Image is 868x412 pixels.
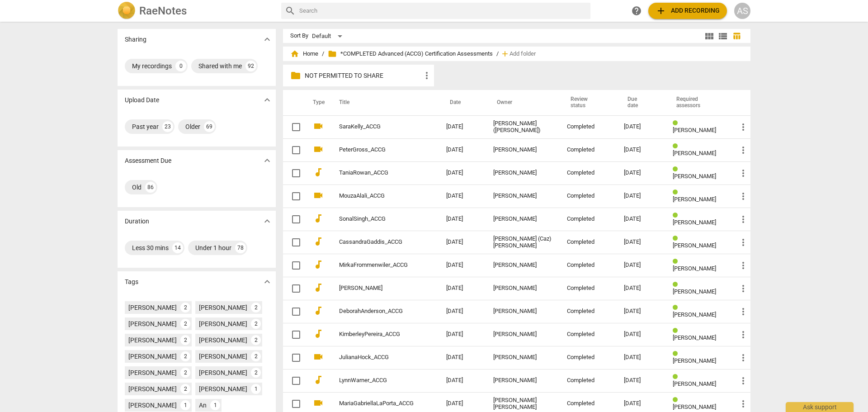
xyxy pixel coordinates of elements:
a: TaniaRowan_ACCG [339,170,414,176]
div: [PERSON_NAME] [493,216,552,223]
td: [DATE] [439,138,486,161]
span: Review status: completed [673,397,681,403]
div: 2 [251,319,261,329]
span: view_module [704,31,715,42]
td: [DATE] [439,300,486,323]
div: Past year [132,122,159,131]
div: 2 [180,368,190,378]
a: SonalSingh_ACCG [339,216,414,223]
span: more_vert [738,214,749,225]
p: Assessment Due [125,156,171,166]
span: Review status: completed [673,166,681,173]
div: 86 [145,182,156,193]
div: [DATE] [624,331,658,338]
td: [DATE] [439,115,486,138]
span: more_vert [738,329,749,340]
div: [PERSON_NAME] [493,193,552,199]
div: [DATE] [624,377,658,384]
div: [PERSON_NAME] (Caz) [PERSON_NAME] [493,236,552,249]
span: [PERSON_NAME] [673,265,716,272]
span: audiotrack [313,328,324,339]
div: 2 [180,351,190,361]
span: [PERSON_NAME] [673,173,716,180]
button: Show more [260,154,274,167]
div: 1 [180,400,190,410]
span: [PERSON_NAME] [673,380,716,387]
th: Date [439,90,486,115]
span: search [285,5,296,16]
span: expand_more [262,95,273,105]
button: List view [716,29,730,43]
td: [DATE] [439,323,486,346]
a: MariaGabriellaLaPorta_ACCG [339,400,414,407]
p: Upload Date [125,95,159,105]
button: Tile view [703,29,716,43]
div: [DATE] [624,123,658,130]
span: audiotrack [313,167,324,178]
div: Completed [567,193,609,199]
span: more_vert [421,70,432,81]
div: [DATE] [624,285,658,292]
span: home [290,49,299,58]
a: CassandraGaddis_ACCG [339,239,414,246]
span: add [656,5,666,16]
span: more_vert [738,191,749,202]
input: Search [299,4,587,18]
span: Review status: completed [673,258,681,265]
span: more_vert [738,398,749,409]
div: Under 1 hour [195,243,231,252]
th: Title [328,90,439,115]
div: [DATE] [624,193,658,199]
div: An [199,401,207,410]
div: Ask support [786,402,854,412]
div: [PERSON_NAME] [493,285,552,292]
div: 23 [162,121,173,132]
span: [PERSON_NAME] [673,150,716,156]
span: videocam [313,144,324,155]
div: 2 [180,335,190,345]
span: [PERSON_NAME] [673,127,716,133]
span: expand_more [262,276,273,287]
div: AS [734,3,750,19]
th: Required assessors [665,90,731,115]
div: Completed [567,400,609,407]
button: Upload [648,3,727,19]
div: 78 [235,242,246,253]
span: more_vert [738,145,749,156]
div: [DATE] [624,308,658,315]
span: expand_more [262,34,273,45]
div: Completed [567,123,609,130]
p: NOT PERMITTED TO SHARE [305,71,421,81]
div: Completed [567,285,609,292]
a: [PERSON_NAME] [339,285,414,292]
td: [DATE] [439,346,486,369]
span: more_vert [738,375,749,386]
div: 2 [251,351,261,361]
span: Add recording [656,5,720,16]
span: [PERSON_NAME] [673,357,716,364]
div: Default [312,29,345,43]
div: [DATE] [624,216,658,223]
span: videocam [313,351,324,362]
a: Help [628,3,645,19]
td: [DATE] [439,231,486,254]
span: more_vert [738,352,749,363]
td: [DATE] [439,208,486,231]
div: Completed [567,239,609,246]
button: Show more [260,275,274,289]
span: expand_more [262,216,273,227]
span: folder [290,70,301,81]
div: Completed [567,262,609,269]
div: [PERSON_NAME] [199,352,247,361]
span: Review status: completed [673,120,681,127]
span: [PERSON_NAME] [673,334,716,341]
span: Review status: completed [673,374,681,380]
div: [PERSON_NAME] [128,336,177,345]
span: Review status: completed [673,212,681,219]
div: [DATE] [624,400,658,407]
a: MouzaAlali_ACCG [339,193,414,199]
span: more_vert [738,168,749,179]
div: [PERSON_NAME] [199,368,247,377]
a: PeterGross_ACCG [339,147,414,153]
span: [PERSON_NAME] [673,219,716,226]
